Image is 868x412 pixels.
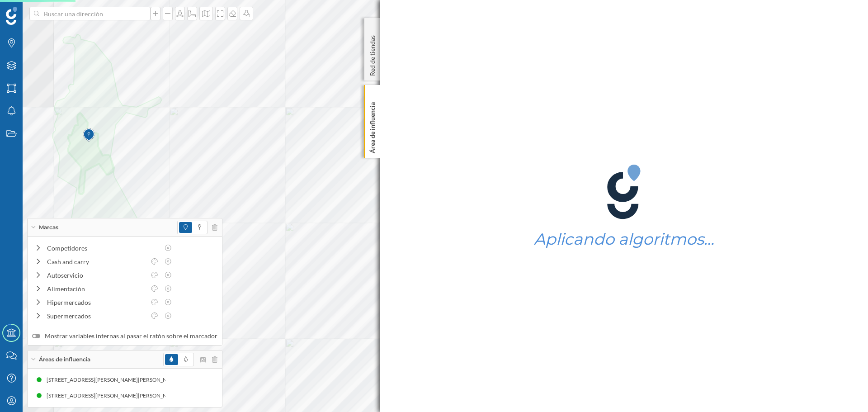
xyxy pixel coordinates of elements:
span: Marcas [39,223,58,232]
label: Mostrar variables internas al pasar el ratón sobre el marcador [32,331,217,341]
p: Red de tiendas [368,32,377,76]
p: Área de influencia [368,99,377,153]
img: Marker [83,126,94,144]
div: Autoservicio [47,270,146,280]
h1: Aplicando algoritmos… [534,231,714,248]
span: Áreas de influencia [39,355,90,364]
div: [STREET_ADDRESS][PERSON_NAME][PERSON_NAME] (3 min Conduciendo) [44,375,234,384]
div: Alimentación [47,284,146,294]
img: Geoblink Logo [6,7,17,25]
span: Soporte [18,6,50,14]
div: Hipermercados [47,298,146,307]
div: Cash and carry [47,257,146,266]
div: Competidores [47,243,159,253]
div: Supermercados [47,311,146,321]
div: [STREET_ADDRESS][PERSON_NAME][PERSON_NAME] (5 min Conduciendo) [44,391,234,400]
